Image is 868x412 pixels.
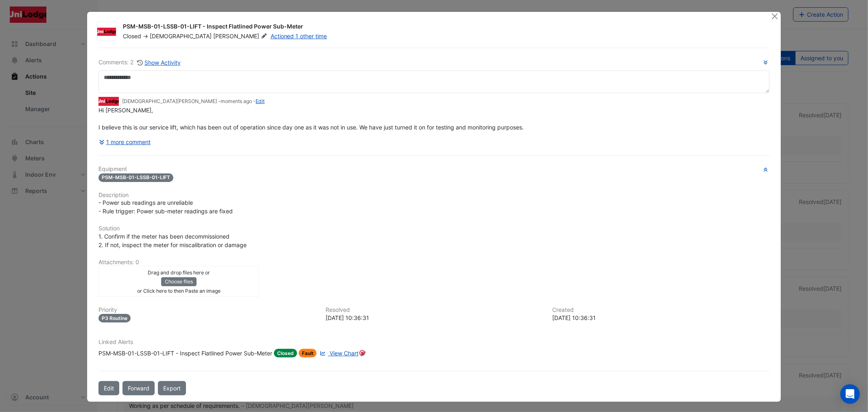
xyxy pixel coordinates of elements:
span: - Power sub readings are unreliable - Rule trigger: Power sub-meter readings are fixed [98,199,233,215]
h6: Description [98,192,769,199]
h6: Linked Alerts [98,339,769,346]
img: Unilodge [98,97,119,106]
button: Forward [122,381,155,395]
span: 2025-09-18 17:06:49 [221,98,252,104]
h6: Resolved [326,307,542,313]
a: Export [158,381,186,395]
div: [DATE] 10:36:31 [326,313,542,322]
button: Choose files [161,277,197,286]
button: 1 more comment [98,135,151,149]
button: Edit [98,381,119,395]
button: Show Activity [137,58,181,67]
span: Closed [274,349,297,357]
h6: Priority [98,307,315,313]
div: Open Intercom Messenger [840,384,860,404]
div: Tooltip anchor [359,349,366,357]
span: View Chart [330,350,359,357]
div: PSM-MSB-01-LSSB-01-LIFT - Inspect Flatlined Power Sub-Meter [123,22,761,32]
span: [DEMOGRAPHIC_DATA] [150,33,212,39]
a: Actioned 1 other time [271,33,327,39]
h6: Created [552,307,769,313]
small: Drag and drop files here or [148,270,210,276]
span: [PERSON_NAME] [213,32,269,40]
span: Closed [123,33,141,39]
span: Hi [PERSON_NAME], I believe this is our service lift, which has been out of operation since day o... [98,107,524,131]
small: or Click here to then Paste an image [137,288,221,294]
div: P3 Routine [98,314,131,322]
button: Close [771,12,779,20]
h6: Solution [98,225,769,232]
span: PSM-MSB-01-LSSB-01-LIFT [98,173,173,182]
a: View Chart [318,349,358,357]
img: Unilodge [97,28,116,36]
span: 1. Confirm if the meter has been decommissioned 2. If not, inspect the meter for miscalibration o... [98,233,247,248]
h6: Equipment [98,166,769,173]
div: Comments: 2 [98,58,181,67]
small: [DEMOGRAPHIC_DATA][PERSON_NAME] - - [122,98,265,105]
div: PSM-MSB-01-LSSB-01-LIFT - Inspect Flatlined Power Sub-Meter [98,349,272,357]
h6: Attachments: 0 [98,259,769,266]
div: [DATE] 10:36:31 [552,313,769,322]
span: -> [143,33,148,39]
span: Fault [299,349,317,357]
a: Edit [256,98,265,104]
